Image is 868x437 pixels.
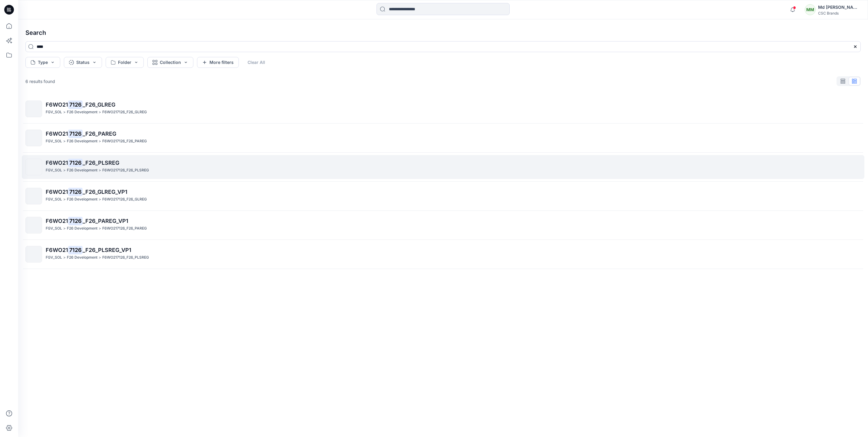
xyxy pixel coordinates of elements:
div: MM [805,4,816,15]
button: More filters [197,57,239,68]
h4: Search [21,24,866,41]
a: F6WO217126_F26_PLSREG_VP1FGV_SOL>F26 Development>F6WO217126_F26_PLSREG [22,242,864,266]
p: F26 Development [67,167,97,174]
mark: 7126 [68,217,83,225]
p: F26 Development [67,225,97,232]
span: _F26_GLREG_VP1 [83,189,127,195]
p: FGV_SOL [46,167,62,174]
span: F6WO21 [46,101,68,108]
p: > [63,225,66,232]
p: F26 Development [67,138,97,144]
p: F6WO217126_F26_PAREG [102,138,147,144]
p: > [99,225,101,232]
div: Md [PERSON_NAME] [818,4,860,11]
span: _F26_PLSREG [83,160,119,166]
p: 6 results found [25,78,55,84]
p: FGV_SOL [46,254,62,261]
button: Collection [147,57,193,68]
mark: 7126 [68,158,83,167]
p: F6WO217126_F26_PLSREG [102,254,149,261]
p: > [99,167,101,174]
p: F6WO217126_F26_GLREG [102,109,147,115]
span: F6WO21 [46,218,68,224]
p: > [99,109,101,115]
mark: 7126 [68,129,83,138]
p: FGV_SOL [46,138,62,144]
p: FGV_SOL [46,225,62,232]
p: > [63,167,66,174]
p: > [63,109,66,115]
a: F6WO217126_F26_PAREGFGV_SOL>F26 Development>F6WO217126_F26_PAREG [22,126,864,150]
mark: 7126 [68,246,83,254]
a: F6WO217126_F26_PAREG_VP1FGV_SOL>F26 Development>F6WO217126_F26_PAREG [22,213,864,237]
a: F6WO217126_F26_PLSREGFGV_SOL>F26 Development>F6WO217126_F26_PLSREG [22,155,864,179]
span: _F26_PAREG_VP1 [83,218,128,224]
a: F6WO217126_F26_GLREG_VP1FGV_SOL>F26 Development>F6WO217126_F26_GLREG [22,184,864,208]
button: Folder [106,57,144,68]
button: Type [25,57,60,68]
span: F6WO21 [46,160,68,166]
p: F26 Development [67,109,97,115]
span: F6WO21 [46,131,68,137]
p: F26 Development [67,196,97,203]
span: _F26_PLSREG_VP1 [83,247,131,253]
p: > [99,138,101,144]
p: > [99,196,101,203]
p: F6WO217126_F26_PLSREG [102,167,149,174]
p: FGV_SOL [46,109,62,115]
a: F6WO217126_F26_GLREGFGV_SOL>F26 Development>F6WO217126_F26_GLREG [22,97,864,121]
button: Status [64,57,102,68]
p: > [63,254,66,261]
p: F6WO217126_F26_PAREG [102,225,147,232]
p: F26 Development [67,254,97,261]
p: > [63,196,66,203]
span: F6WO21 [46,247,68,253]
mark: 7126 [68,187,83,196]
span: _F26_PAREG [83,131,116,137]
p: > [63,138,66,144]
mark: 7126 [68,100,83,109]
span: F6WO21 [46,189,68,195]
div: CSC Brands [818,11,860,15]
p: > [99,254,101,261]
p: F6WO217126_F26_GLREG [102,196,147,203]
p: FGV_SOL [46,196,62,203]
span: _F26_GLREG [83,101,115,108]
